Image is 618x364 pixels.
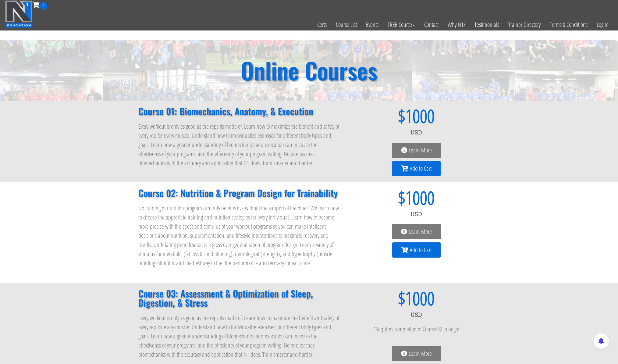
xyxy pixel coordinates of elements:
a: Terms & Conditions [545,10,592,40]
h2: Course 02: Nutrition & Program Design for Trainability [138,188,341,198]
a: Learn More [392,143,441,158]
a: Certs [313,10,331,40]
a: Add to Cart [392,161,441,176]
p: Every workout is only as good as the reps its made of. Learn how to maximize the benefit and safe... [138,122,341,168]
span: Learn More [409,147,432,153]
span: 1000 [405,188,435,207]
h2: Course 03: Assessment & Optimization of Sleep, Digestion, & Stress [138,289,341,307]
a: Log In [592,10,613,40]
a: FREE Course [383,10,420,40]
a: Add to Cart [392,242,441,258]
div: USD [353,307,480,322]
div: USD [353,125,480,140]
h2: Course 01: Biomechanics, Anatomy, & Execution [138,107,341,116]
a: Events [361,10,383,40]
span: $ [353,188,405,207]
p: *Requires completion of Course 02 to begin [353,325,480,334]
a: 0 [33,1,47,9]
a: Testimonials [470,10,504,40]
a: Trainer Directory [504,10,545,40]
span: $ [353,289,405,307]
p: Every workout is only as good as the reps its made of. Learn how to maximize the benefit and safe... [138,313,341,359]
h2: Online Courses [241,59,377,82]
span: 0 [40,2,47,10]
span: Add to Cart [410,247,432,253]
a: Learn More [392,346,441,361]
span: Add to Cart [410,166,432,172]
a: Course List [331,10,361,40]
img: n1-education [5,0,33,28]
a: Why N1? [443,10,470,40]
p: No training or nutrition program can truly be effective without the support of the other. We teac... [138,204,341,268]
a: Contact [420,10,443,40]
span: Learn More [409,229,432,235]
div: USD [353,207,480,221]
span: Learn More [409,351,432,357]
a: Learn More [392,224,441,239]
span: 1000 [405,107,435,125]
span: 1000 [405,289,435,307]
span: $ [353,107,405,125]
